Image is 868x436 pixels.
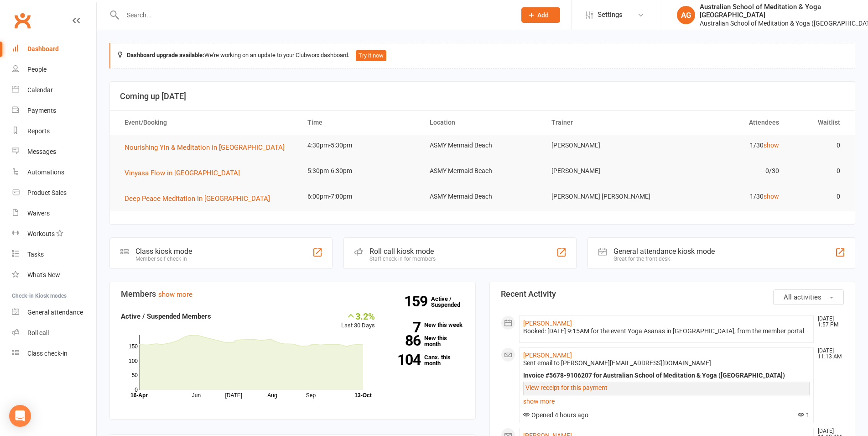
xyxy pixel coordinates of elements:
[299,135,421,156] td: 4:30pm-5:30pm
[525,384,608,391] a: View receipt for this payment
[798,411,810,419] span: 1
[12,142,96,162] a: Messages
[501,289,844,299] h3: Recent Activity
[677,6,695,24] div: AG
[12,244,96,265] a: Tasks
[431,289,471,315] a: 159Active / Suspended
[12,183,96,203] a: Product Sales
[404,294,431,308] strong: 159
[12,265,96,285] a: What's New
[299,111,421,134] th: Time
[125,193,276,204] button: Deep Peace Meditation in [GEOGRAPHIC_DATA]
[421,186,543,207] td: ASMY Mermaid Beach
[12,323,96,343] a: Roll call
[341,311,375,321] div: 3.2%
[12,302,96,323] a: General attendance kiosk mode
[421,111,543,134] th: Location
[125,168,246,179] button: Vinyasa Flow in [GEOGRAPHIC_DATA]
[12,100,96,121] a: Payments
[27,127,50,135] div: Reports
[27,189,67,196] div: Product Sales
[369,256,436,262] div: Staff check-in for members
[27,350,68,357] div: Class check-in
[27,148,56,155] div: Messages
[523,320,572,327] a: [PERSON_NAME]
[125,169,240,177] span: Vinyasa Flow in [GEOGRAPHIC_DATA]
[523,411,588,419] span: Opened 4 hours ago
[543,186,665,207] td: [PERSON_NAME] [PERSON_NAME]
[120,92,845,101] h3: Coming up [DATE]
[537,11,549,19] span: Add
[369,247,436,256] div: Roll call kiosk mode
[27,251,44,258] div: Tasks
[813,348,843,360] time: [DATE] 11:13 AM
[27,329,49,336] div: Roll call
[109,43,855,68] div: We're working on an update to your Clubworx dashboard.
[12,162,96,183] a: Automations
[665,186,787,207] td: 1/30
[665,111,787,134] th: Attendees
[764,142,779,149] a: show
[389,353,421,367] strong: 104
[613,256,715,262] div: Great for the front desk
[27,86,53,94] div: Calendar
[787,111,848,134] th: Waitlist
[135,256,192,262] div: Member self check-in
[389,320,421,334] strong: 7
[773,289,844,305] button: All activities
[665,135,787,156] td: 1/30
[12,80,96,100] a: Calendar
[523,327,810,335] div: Booked: [DATE] 9:15AM for the event Yoga Asanas in [GEOGRAPHIC_DATA], from the member portal
[27,168,64,176] div: Automations
[523,372,810,379] div: Invoice #5678-9106207 for Australian School of Meditation & Yoga ([GEOGRAPHIC_DATA])
[389,334,421,347] strong: 86
[598,5,623,25] span: Settings
[116,111,299,134] th: Event/Booking
[787,186,848,207] td: 0
[523,352,572,359] a: [PERSON_NAME]
[543,111,665,134] th: Trainer
[11,9,34,32] a: Clubworx
[813,316,843,328] time: [DATE] 1:57 PM
[389,335,464,347] a: 86New this month
[389,322,464,328] a: 7New this week
[27,66,47,73] div: People
[356,50,386,61] button: Try it now
[523,395,810,408] a: show more
[421,135,543,156] td: ASMY Mermaid Beach
[665,160,787,182] td: 0/30
[27,271,60,278] div: What's New
[125,194,270,203] span: Deep Peace Meditation in [GEOGRAPHIC_DATA]
[341,311,375,331] div: Last 30 Days
[12,59,96,80] a: People
[613,247,715,256] div: General attendance kiosk mode
[784,293,821,301] span: All activities
[764,193,779,200] a: show
[125,143,285,152] span: Nourishing Yin & Meditation in [GEOGRAPHIC_DATA]
[389,354,464,366] a: 104Canx. this month
[12,343,96,364] a: Class kiosk mode
[27,210,50,217] div: Waivers
[127,52,204,58] strong: Dashboard upgrade available:
[787,160,848,182] td: 0
[120,9,509,21] input: Search...
[299,186,421,207] td: 6:00pm-7:00pm
[12,121,96,142] a: Reports
[125,142,291,153] button: Nourishing Yin & Meditation in [GEOGRAPHIC_DATA]
[12,203,96,224] a: Waivers
[543,135,665,156] td: [PERSON_NAME]
[543,160,665,182] td: [PERSON_NAME]
[158,290,192,299] a: show more
[523,359,711,367] span: Sent email to [PERSON_NAME][EMAIL_ADDRESS][DOMAIN_NAME]
[9,405,31,427] div: Open Intercom Messenger
[27,45,59,53] div: Dashboard
[12,39,96,59] a: Dashboard
[121,312,211,320] strong: Active / Suspended Members
[121,289,464,299] h3: Members
[27,309,83,316] div: General attendance
[521,7,560,23] button: Add
[421,160,543,182] td: ASMY Mermaid Beach
[787,135,848,156] td: 0
[27,107,56,114] div: Payments
[27,230,55,237] div: Workouts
